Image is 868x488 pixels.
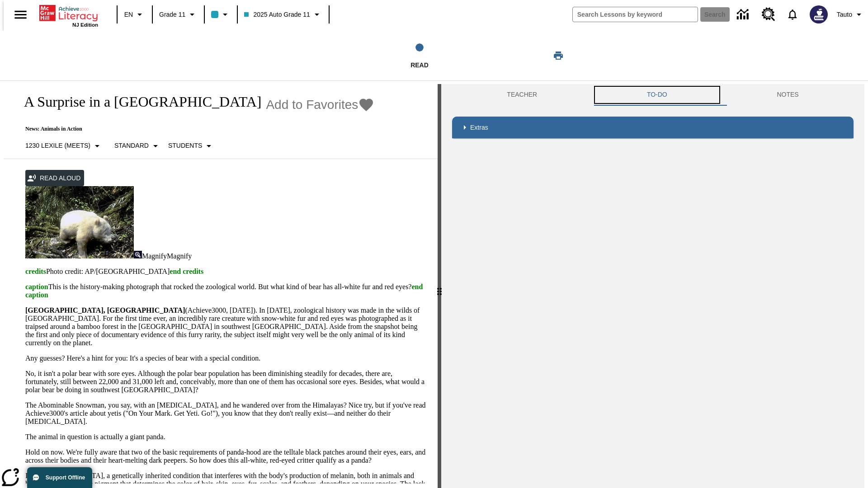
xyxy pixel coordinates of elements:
button: Class: 2025 Auto Grade 11, Select your class [241,6,325,23]
button: Open side menu [7,1,34,28]
p: The Abominable Snowman, you say, with an [MEDICAL_DATA], and he wandered over from the Himalayas?... [25,401,427,426]
p: This is the history-making photograph that rocked the zoological world. But what kind of bear has... [25,283,427,299]
p: The animal in question is actually a giant panda. [25,433,427,441]
button: Profile/Settings [833,6,868,23]
p: 1230 Lexile (Meets) [25,141,90,150]
h1: A Surprise in a [GEOGRAPHIC_DATA] [14,94,261,110]
a: Notifications [781,3,804,26]
img: Magnify [134,251,142,258]
span: EN [124,10,133,19]
span: Grade 11 [159,10,185,19]
span: Add to Favorites [266,98,358,112]
input: search field [573,7,698,22]
button: Read step 1 of 1 [302,31,537,80]
span: Read [410,61,429,69]
span: Tauto [837,10,852,19]
span: Magnify [142,252,167,260]
button: NOTES [722,84,854,106]
p: Any guesses? Here's a hint for you: It's a species of bear with a special condition. [25,354,427,362]
button: Select Lexile, 1230 Lexile (Meets) [22,138,106,154]
button: Read Aloud [25,170,84,187]
p: News: Animals in Action [14,126,374,132]
span: 2025 Auto Grade 11 [244,10,310,19]
span: end caption [25,283,423,299]
button: Class color is light blue. Change class color [208,6,234,23]
span: Magnify [167,252,192,260]
button: Grade: Grade 11, Select a grade [156,6,201,23]
button: Select a new avatar [804,3,833,26]
button: Scaffolds, Standard [111,138,165,154]
p: Photo credit: AP/[GEOGRAPHIC_DATA] [25,267,427,276]
p: Standard [114,141,149,150]
strong: [GEOGRAPHIC_DATA], [GEOGRAPHIC_DATA] [25,306,185,314]
span: end credits [170,267,203,275]
button: Language: EN, Select a language [120,6,149,23]
p: No, it isn't a polar bear with sore eyes. Although the polar bear population has been diminishing... [25,370,427,394]
img: albino pandas in China are sometimes mistaken for polar bears [25,186,134,258]
div: Extras [452,117,854,138]
div: activity [441,84,864,488]
span: credits [25,267,46,275]
img: Avatar [810,5,828,23]
span: caption [25,283,48,291]
span: NJ Edition [72,22,98,28]
button: Support Offline [27,467,92,488]
span: Support Offline [46,474,85,481]
button: Print [544,47,573,64]
div: reading [4,84,438,483]
a: Resource Center, Will open in new tab [756,2,781,27]
div: Home [39,3,98,28]
p: (Achieve3000, [DATE]). In [DATE], zoological history was made in the wilds of [GEOGRAPHIC_DATA]. ... [25,306,427,347]
div: Instructional Panel Tabs [452,84,854,106]
p: Students [168,141,202,150]
button: Select Student [165,138,218,154]
p: Hold on now. We're fully aware that two of the basic requirements of panda-hood are the telltale ... [25,448,427,465]
button: Teacher [452,84,592,106]
button: Add to Favorites - A Surprise in a Bamboo Forest [266,97,374,113]
button: TO-DO [592,84,722,106]
p: Extras [470,123,488,132]
div: Press Enter or Spacebar and then press right and left arrow keys to move the slider [438,84,441,488]
a: Data Center [731,2,756,27]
